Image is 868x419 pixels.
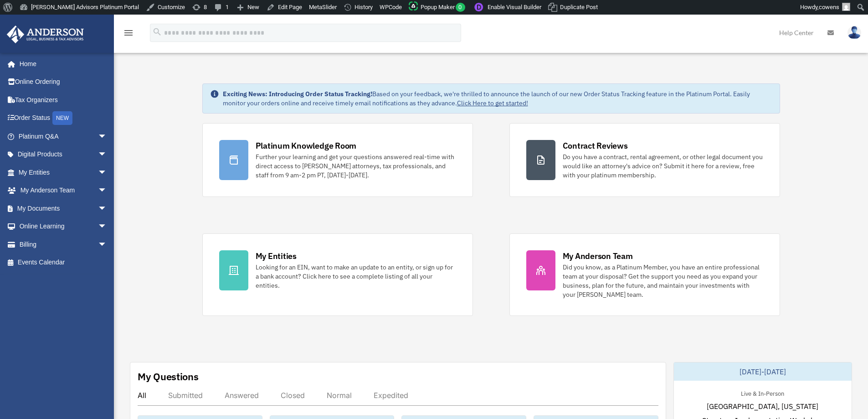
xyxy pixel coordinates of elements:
[563,140,628,151] div: Contract Reviews
[6,109,121,128] a: Order StatusNEW
[138,391,146,400] div: All
[6,199,121,217] a: My Documentsarrow_drop_down
[509,233,780,316] a: My Anderson Team Did you know, as a Platinum Member, you have an entire professional team at your...
[202,123,473,197] a: Platinum Knowledge Room Further your learning and get your questions answered real-time with dire...
[138,370,199,383] div: My Questions
[6,253,121,272] a: Events Calendar
[98,145,116,164] span: arrow_drop_down
[6,55,116,73] a: Home
[563,263,763,299] div: Did you know, as a Platinum Member, you have an entire professional team at your disposal? Get th...
[6,163,121,181] a: My Entitiesarrow_drop_down
[223,90,372,98] strong: Exciting News: Introducing Order Status Tracking!
[256,263,456,290] div: Looking for an EIN, want to make an update to an entity, or sign up for a bank account? Click her...
[225,391,259,400] div: Answered
[819,4,839,10] span: cowens
[98,163,116,182] span: arrow_drop_down
[256,152,456,180] div: Further your learning and get your questions answered real-time with direct access to [PERSON_NAM...
[6,91,121,109] a: Tax Organizers
[98,199,116,218] span: arrow_drop_down
[456,3,465,12] span: 0
[123,31,134,38] a: menu
[6,127,121,145] a: Platinum Q&Aarrow_drop_down
[563,152,763,180] div: Do you have a contract, rental agreement, or other legal document you would like an attorney's ad...
[6,145,121,164] a: Digital Productsarrow_drop_down
[6,73,121,91] a: Online Ordering
[256,250,297,262] div: My Entities
[52,111,72,125] div: NEW
[202,233,473,316] a: My Entities Looking for an EIN, want to make an update to an entity, or sign up for a bank accoun...
[734,388,791,398] div: Live & In-Person
[98,217,116,236] span: arrow_drop_down
[281,391,305,400] div: Closed
[707,401,818,412] span: [GEOGRAPHIC_DATA], [US_STATE]
[327,391,352,400] div: Normal
[674,362,852,381] div: [DATE]-[DATE]
[168,391,203,400] div: Submitted
[6,235,121,253] a: Billingarrow_drop_down
[772,15,821,51] a: Help Center
[6,181,121,200] a: My Anderson Teamarrow_drop_down
[152,27,162,37] i: search
[256,140,357,151] div: Platinum Knowledge Room
[457,99,528,107] a: Click Here to get started!
[98,235,116,254] span: arrow_drop_down
[98,127,116,146] span: arrow_drop_down
[223,89,772,108] div: Based on your feedback, we're thrilled to announce the launch of our new Order Status Tracking fe...
[123,27,134,38] i: menu
[98,181,116,200] span: arrow_drop_down
[4,26,87,43] img: Anderson Advisors Platinum Portal
[563,250,633,262] div: My Anderson Team
[847,26,861,39] img: User Pic
[6,217,121,236] a: Online Learningarrow_drop_down
[509,123,780,197] a: Contract Reviews Do you have a contract, rental agreement, or other legal document you would like...
[374,391,408,400] div: Expedited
